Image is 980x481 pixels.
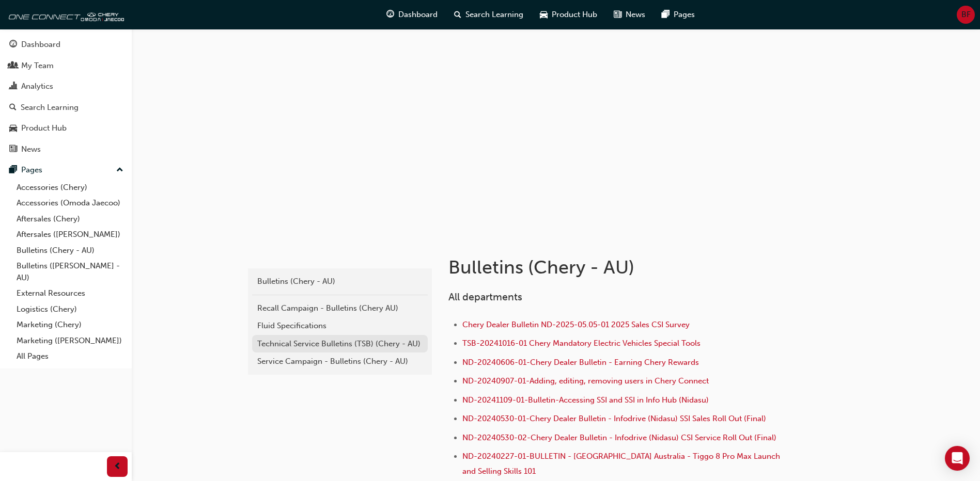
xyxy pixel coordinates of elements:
[21,60,54,72] div: My Team
[252,335,428,353] a: Technical Service Bulletins (TSB) (Chery - AU)
[4,77,128,96] a: Analytics
[21,39,60,51] div: Dashboard
[21,122,67,134] div: Product Hub
[662,8,670,21] span: pages-icon
[257,320,423,332] div: Fluid Specifications
[12,195,128,211] a: Accessories (Omoda Jaecoo)
[9,61,17,71] span: people-icon
[462,376,709,386] a: ND-20240907-01-Adding, editing, removing users in Chery Connect
[114,460,121,473] span: prev-icon
[252,272,428,291] a: Bulletins (Chery - AU)
[674,9,695,21] span: Pages
[5,4,124,25] img: oneconnect
[12,348,128,364] a: All Pages
[462,339,701,348] a: TSB-20241016-01 Chery Mandatory Electric Vehicles Special Tools
[4,35,128,54] a: Dashboard
[9,145,17,154] span: news-icon
[386,8,394,21] span: guage-icon
[4,56,128,75] a: My Team
[21,102,79,114] div: Search Learning
[257,302,423,314] div: Recall Campaign - Bulletins (Chery AU)
[654,4,703,25] a: pages-iconPages
[961,9,971,21] span: BF
[462,320,690,329] a: Chery Dealer Bulletin ND-2025-05.05-01 2025 Sales CSI Survey
[257,338,423,350] div: Technical Service Bulletins (TSB) (Chery - AU)
[252,317,428,335] a: Fluid Specifications
[378,4,446,25] a: guage-iconDashboard
[9,166,17,175] span: pages-icon
[257,356,423,367] div: Service Campaign - Bulletins (Chery - AU)
[540,8,548,21] span: car-icon
[398,9,438,21] span: Dashboard
[116,164,123,177] span: up-icon
[945,446,970,471] div: Open Intercom Messenger
[12,333,128,349] a: Marketing ([PERSON_NAME])
[462,433,776,442] a: ND-20240530-02-Chery Dealer Bulletin - Infodrive (Nidasu) CSI Service Roll Out (Final)
[9,103,17,113] span: search-icon
[532,4,605,25] a: car-iconProduct Hub
[21,81,53,92] div: Analytics
[454,8,461,21] span: search-icon
[12,301,128,317] a: Logistics (Chery)
[462,452,782,476] a: ND-20240227-01-BULLETIN - [GEOGRAPHIC_DATA] Australia - Tiggo 8 Pro Max Launch and Selling Skills...
[957,6,975,24] button: BF
[252,299,428,317] a: Recall Campaign - Bulletins (Chery AU)
[4,140,128,159] a: News
[4,119,128,138] a: Product Hub
[9,124,17,133] span: car-icon
[12,258,128,285] a: Bulletins ([PERSON_NAME] - AU)
[21,164,42,176] div: Pages
[448,291,522,303] span: All departments
[552,9,597,21] span: Product Hub
[9,40,17,50] span: guage-icon
[12,211,128,227] a: Aftersales (Chery)
[12,227,128,243] a: Aftersales ([PERSON_NAME])
[12,285,128,301] a: External Resources
[448,256,787,279] h1: Bulletins (Chery - AU)
[626,9,645,21] span: News
[614,8,621,21] span: news-icon
[446,4,532,25] a: search-iconSearch Learning
[4,98,128,117] a: Search Learning
[21,143,41,155] div: News
[12,317,128,333] a: Marketing (Chery)
[462,414,766,423] a: ND-20240530-01-Chery Dealer Bulletin - Infodrive (Nidasu) SSI Sales Roll Out (Final)
[12,243,128,259] a: Bulletins (Chery - AU)
[462,358,699,367] a: ND-20240606-01-Chery Dealer Bulletin - Earning Chery Rewards
[12,180,128,196] a: Accessories (Chery)
[9,82,17,91] span: chart-icon
[465,9,523,21] span: Search Learning
[257,276,423,287] div: Bulletins (Chery - AU)
[252,352,428,371] a: Service Campaign - Bulletins (Chery - AU)
[4,161,128,180] button: Pages
[462,395,709,405] a: ND-20241109-01-Bulletin-Accessing SSI and SSI in Info Hub (Nidasu)
[605,4,654,25] a: news-iconNews
[4,33,128,161] button: DashboardMy TeamAnalyticsSearch LearningProduct HubNews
